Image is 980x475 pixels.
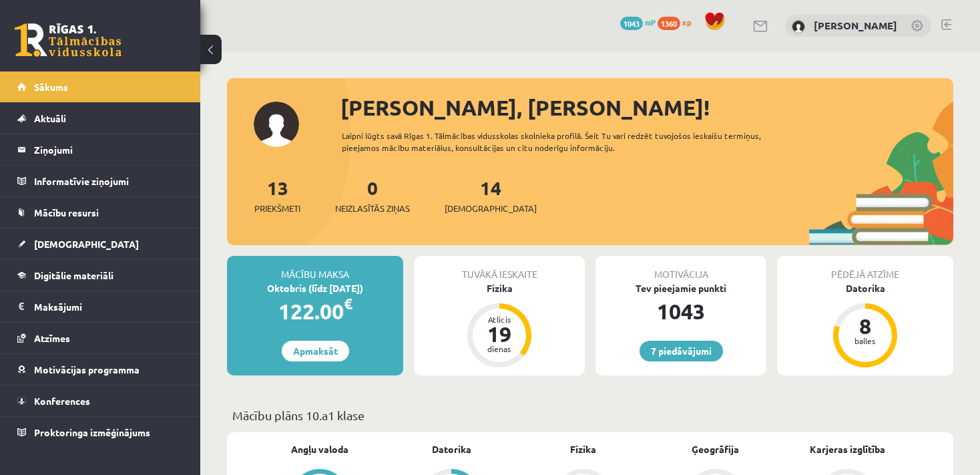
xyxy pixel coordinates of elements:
[640,341,723,361] a: 7 piedāvājumi
[17,291,184,322] a: Maksājumi
[34,134,184,165] legend: Ziņojumi
[34,166,184,196] legend: Informatīvie ziņojumi
[17,134,184,165] a: Ziņojumi
[34,206,99,218] span: Mācību resursi
[658,17,680,30] span: 1360
[777,281,953,369] a: Datorika 8 balles
[17,228,184,259] a: [DEMOGRAPHIC_DATA]
[17,103,184,134] a: Aktuāli
[645,17,656,27] span: mP
[414,281,585,369] a: Fizika Atlicis 19 dienas
[34,332,70,344] span: Atzīmes
[34,112,66,124] span: Aktuāli
[34,395,90,407] span: Konferences
[17,197,184,228] a: Mācību resursi
[595,295,766,327] div: 1043
[227,256,403,281] div: Mācību maksa
[34,363,140,375] span: Motivācijas programma
[845,337,885,345] div: balles
[15,23,121,57] a: Rīgas 1. Tālmācības vidusskola
[682,17,691,27] span: xp
[777,256,953,281] div: Pēdējā atzīme
[479,315,519,323] div: Atlicis
[34,426,150,438] span: Proktoringa izmēģinājums
[414,256,585,281] div: Tuvākā ieskaite
[845,315,885,337] div: 8
[17,71,184,102] a: Sākums
[17,323,184,353] a: Atzīmes
[432,442,471,456] a: Datorika
[692,442,739,456] a: Ģeogrāfija
[479,323,519,345] div: 19
[227,295,403,327] div: 122.00
[340,92,953,124] div: [PERSON_NAME], [PERSON_NAME]!
[17,260,184,291] a: Digitālie materiāli
[777,281,953,295] div: Datorika
[17,354,184,385] a: Motivācijas programma
[254,176,300,215] a: 13Priekšmeti
[335,176,410,215] a: 0Neizlasītās ziņas
[445,176,537,215] a: 14[DEMOGRAPHIC_DATA]
[342,130,778,154] div: Laipni lūgts savā Rīgas 1. Tālmācības vidusskolas skolnieka profilā. Šeit Tu vari redzēt tuvojošo...
[282,341,349,361] a: Apmaksāt
[17,417,184,448] a: Proktoringa izmēģinājums
[17,166,184,196] a: Informatīvie ziņojumi
[445,202,537,215] span: [DEMOGRAPHIC_DATA]
[335,202,410,215] span: Neizlasītās ziņas
[414,281,585,295] div: Fizika
[620,17,643,30] span: 1043
[232,406,948,424] p: Mācību plāns 10.a1 klase
[658,17,698,27] a: 1360 xp
[595,281,766,295] div: Tev pieejamie punkti
[34,291,184,322] legend: Maksājumi
[620,17,656,27] a: 1043 mP
[34,269,113,281] span: Digitālie materiāli
[227,281,403,295] div: Oktobris (līdz [DATE])
[810,442,885,456] a: Karjeras izglītība
[34,81,68,93] span: Sākums
[17,385,184,416] a: Konferences
[814,19,897,32] a: [PERSON_NAME]
[570,442,596,456] a: Fizika
[479,345,519,353] div: dienas
[792,20,805,33] img: Zenta Viktorija Amoliņa
[34,238,139,250] span: [DEMOGRAPHIC_DATA]
[254,202,300,215] span: Priekšmeti
[344,294,352,313] span: €
[291,442,348,456] a: Angļu valoda
[595,256,766,281] div: Motivācija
